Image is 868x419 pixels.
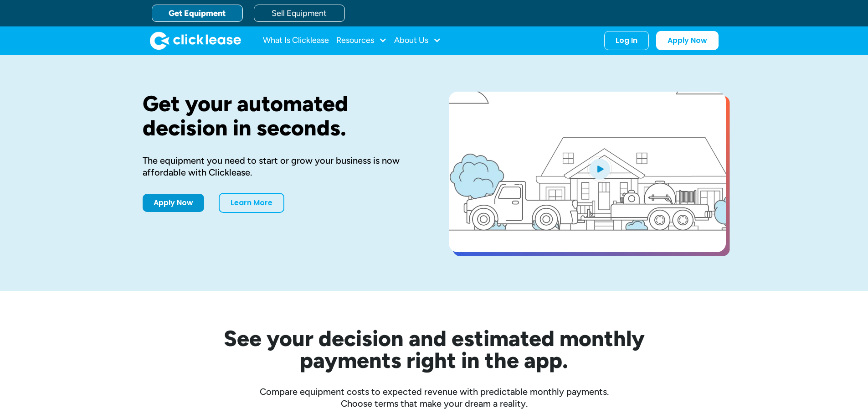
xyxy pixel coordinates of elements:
[336,31,387,50] div: Resources
[394,31,441,50] div: About Us
[150,31,241,50] a: home
[143,194,204,212] a: Apply Now
[143,92,420,140] h1: Get your automated decision in seconds.
[143,386,726,409] div: Compare equipment costs to expected revenue with predictable monthly payments. Choose terms that ...
[219,193,284,213] a: Learn More
[616,36,637,45] div: Log In
[150,31,241,50] img: Clicklease logo
[656,31,719,50] a: Apply Now
[263,31,329,50] a: What Is Clicklease
[587,156,612,181] img: Blue play button logo on a light blue circular background
[152,5,243,22] a: Get Equipment
[449,92,726,252] a: open lightbox
[254,5,345,22] a: Sell Equipment
[143,155,420,178] div: The equipment you need to start or grow your business is now affordable with Clicklease.
[179,327,689,371] h2: See your decision and estimated monthly payments right in the app.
